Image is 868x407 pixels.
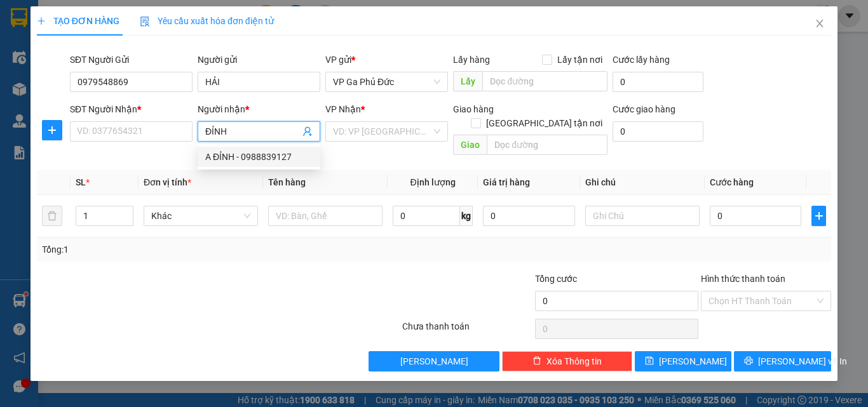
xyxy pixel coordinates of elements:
[645,356,654,366] span: save
[613,55,670,65] label: Cước lấy hàng
[400,354,468,368] span: [PERSON_NAME]
[37,17,46,25] span: plus
[815,18,825,29] span: close
[325,53,448,67] div: VP gửi
[481,116,607,130] span: [GEOGRAPHIC_DATA] tận nơi
[140,16,274,26] span: Yêu cầu xuất hóa đơn điện tử
[140,17,150,27] img: icon
[119,53,531,69] li: Số nhà [STREET_ADDRESS][PERSON_NAME]
[758,354,847,368] span: [PERSON_NAME] và In
[268,177,306,187] span: Tên hàng
[744,356,753,366] span: printer
[333,72,440,91] span: VP Ga Phủ Đức
[659,354,727,368] span: [PERSON_NAME]
[401,319,534,342] div: Chưa thanh toán
[532,356,541,366] span: delete
[453,104,494,114] span: Giao hàng
[487,135,607,155] input: Dọc đường
[546,354,602,368] span: Xóa Thông tin
[613,72,703,92] input: Cước lấy hàng
[325,104,361,114] span: VP Nhận
[453,71,482,91] span: Lấy
[802,6,837,42] button: Close
[302,126,313,137] span: user-add
[154,15,496,50] b: Công ty TNHH Trọng Hiếu Phú Thọ - Nam Cường Limousine
[410,177,455,187] span: Định lượng
[198,53,320,67] div: Người gửi
[635,351,732,371] button: save[PERSON_NAME]
[70,53,193,67] div: SĐT Người Gửi
[710,177,754,187] span: Cước hàng
[613,104,675,114] label: Cước giao hàng
[701,274,785,284] label: Hình thức thanh toán
[811,206,826,226] button: plus
[42,206,62,226] button: delete
[42,120,62,140] button: plus
[453,55,490,65] span: Lấy hàng
[453,135,487,155] span: Giao
[70,102,193,116] div: SĐT Người Nhận
[812,211,825,221] span: plus
[483,177,530,187] span: Giá trị hàng
[734,351,831,371] button: printer[PERSON_NAME] và In
[42,243,336,257] div: Tổng: 1
[552,53,607,67] span: Lấy tận nơi
[198,147,320,167] div: A ĐỈNH - 0988839127
[43,125,62,135] span: plus
[37,16,119,26] span: TẠO ĐƠN HÀNG
[76,177,86,187] span: SL
[205,150,313,164] div: A ĐỈNH - 0988839127
[585,206,700,226] input: Ghi Chú
[502,351,632,371] button: deleteXóa Thông tin
[369,351,499,371] button: [PERSON_NAME]
[144,177,191,187] span: Đơn vị tính
[151,206,250,225] span: Khác
[483,206,574,226] input: 0
[460,206,473,226] span: kg
[268,206,383,226] input: VD: Bàn, Ghế
[535,274,577,284] span: Tổng cước
[198,102,320,116] div: Người nhận
[482,71,607,91] input: Dọc đường
[119,69,531,85] li: Hotline: 1900400028
[613,121,703,142] input: Cước giao hàng
[580,170,705,195] th: Ghi chú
